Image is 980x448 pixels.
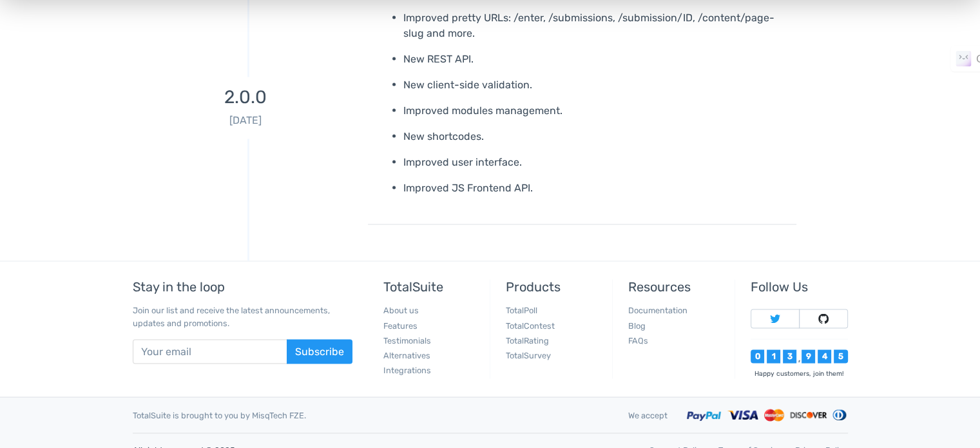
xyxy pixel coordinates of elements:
[770,314,780,324] img: Follow TotalSuite on Twitter
[767,350,780,364] div: 1
[403,155,787,170] p: Improved user interface.
[133,280,352,294] h5: Stay in the loop
[619,409,677,422] div: We accept
[628,336,648,346] a: FAQs
[383,280,480,294] h5: TotalSuite
[783,350,796,364] div: 3
[818,314,829,324] img: Follow TotalSuite on Github
[628,306,687,315] a: Documentation
[751,280,847,294] h5: Follow Us
[123,409,619,422] div: TotalSuite is brought to you by MisqTech FZE.
[834,350,847,364] div: 5
[628,321,646,331] a: Blog
[802,350,815,364] div: 9
[383,306,419,315] a: About us
[506,336,549,346] a: TotalRating
[287,340,352,364] button: Subscribe
[383,351,430,360] a: Alternatives
[403,129,787,144] p: New shortcodes.
[796,355,802,364] div: ,
[133,88,358,108] h3: 2.0.0
[383,336,431,346] a: Testimonials
[628,280,725,294] h5: Resources
[751,350,764,364] div: 0
[403,180,787,196] p: Improved JS Frontend API.
[403,10,787,41] p: Improved pretty URLs: /enter, /submissions, /submission/ID, /content/page-slug and more.
[383,365,431,375] a: Integrations
[506,351,551,360] a: TotalSurvey
[818,350,831,364] div: 4
[133,113,358,128] p: [DATE]
[506,306,537,315] a: TotalPoll
[506,321,555,331] a: TotalContest
[506,280,602,294] h5: Products
[133,340,287,364] input: Your email
[687,408,848,423] img: Accepted payment methods
[403,77,787,93] p: New client-side validation.
[133,304,352,329] p: Join our list and receive the latest announcements, updates and promotions.
[403,52,787,67] p: New REST API.
[751,369,847,378] div: Happy customers, join them!
[403,103,787,119] p: Improved modules management.
[383,321,418,331] a: Features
